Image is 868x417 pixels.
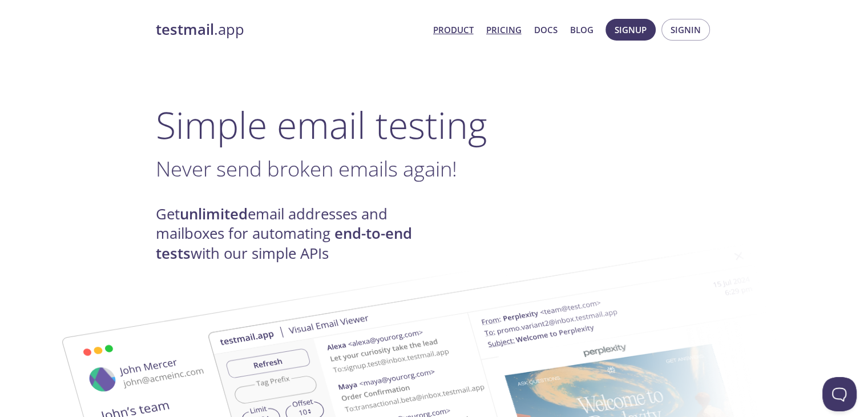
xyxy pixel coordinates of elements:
a: Product [433,22,474,37]
h4: Get email addresses and mailboxes for automating with our simple APIs [156,205,434,263]
button: Signup [605,19,656,41]
span: Signup [615,22,647,37]
a: Pricing [486,22,522,37]
a: Docs [534,22,558,37]
strong: unlimited [180,204,248,224]
a: Blog [570,22,594,37]
iframe: Help Scout Beacon - Open [822,377,857,411]
a: testmail.app [156,20,424,39]
strong: testmail [156,19,214,39]
h1: Simple email testing [156,103,713,147]
button: Signin [661,19,710,41]
span: Never send broken emails again! [156,154,457,183]
strong: end-to-end tests [156,223,412,263]
span: Signin [671,22,701,37]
